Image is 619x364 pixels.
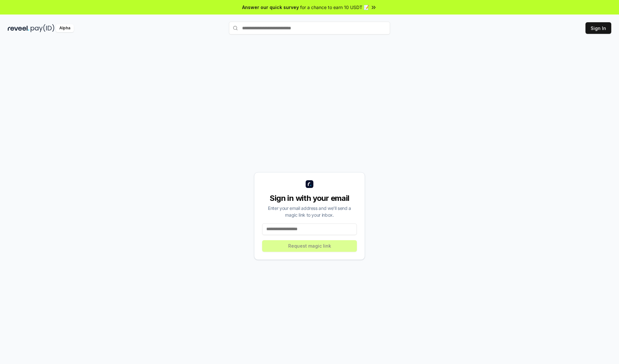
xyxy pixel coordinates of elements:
img: reveel_dark [8,24,29,32]
div: Enter your email address and we’ll send a magic link to your inbox. [262,205,357,218]
img: pay_id [31,24,54,32]
div: Sign in with your email [262,193,357,203]
button: Sign In [585,22,611,34]
span: for a chance to earn 10 USDT 📝 [300,4,369,11]
span: Answer our quick survey [242,4,299,11]
img: logo_small [306,180,313,188]
div: Alpha [56,24,74,32]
